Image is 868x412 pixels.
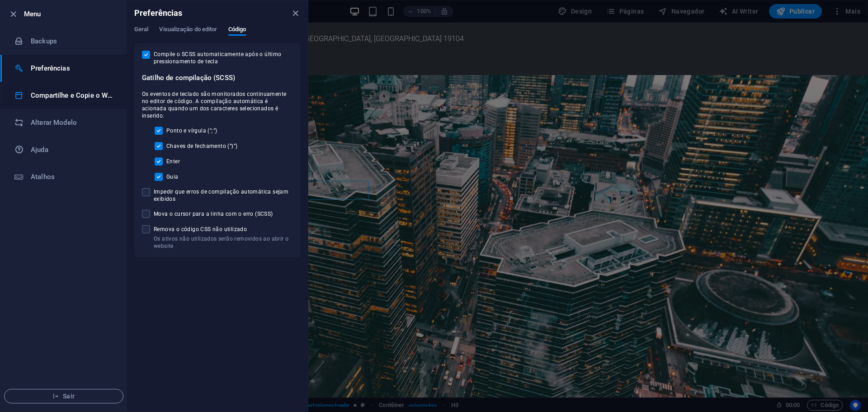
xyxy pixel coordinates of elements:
[31,36,114,47] h6: Backups
[31,90,114,101] h6: Compartilhe e Copie o Website
[0,136,127,163] a: Ajuda
[24,9,120,19] h6: Menu
[31,144,114,155] h6: Ajuda
[134,26,301,43] div: Preferências
[159,24,217,37] span: Visualização do editor
[31,63,114,74] h6: Preferências
[31,117,114,128] h6: Alterar Modelo
[31,171,114,182] h6: Atalhos
[228,24,246,37] span: Código
[166,142,237,150] span: Chaves de fechamento (“}”)
[154,51,293,65] span: Compile o SCSS automaticamente após o último pressionamento de tecla
[134,24,148,37] span: Geral
[154,235,293,250] p: Os ativos não utilizados serão removidos ao abrir o website
[154,210,273,218] span: Mova o cursor para a linha com o erro (SCSS)
[134,8,183,19] h6: Preferências
[142,90,293,119] span: Os eventos de teclado são monitorados continuamente no editor de código. A compilação automática ...
[12,393,116,400] span: Sair
[290,8,301,19] button: close
[166,173,179,180] span: Guia
[154,188,293,203] span: Impedir que erros de compilação automática sejam exibidos
[154,226,293,233] span: Remova o código CSS não utilizado
[4,389,123,403] button: Sair
[166,158,180,165] span: Enter
[142,72,293,83] h6: Gatilho de compilação (SCSS)
[166,127,217,134] span: Ponto e vírgula (”;”)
